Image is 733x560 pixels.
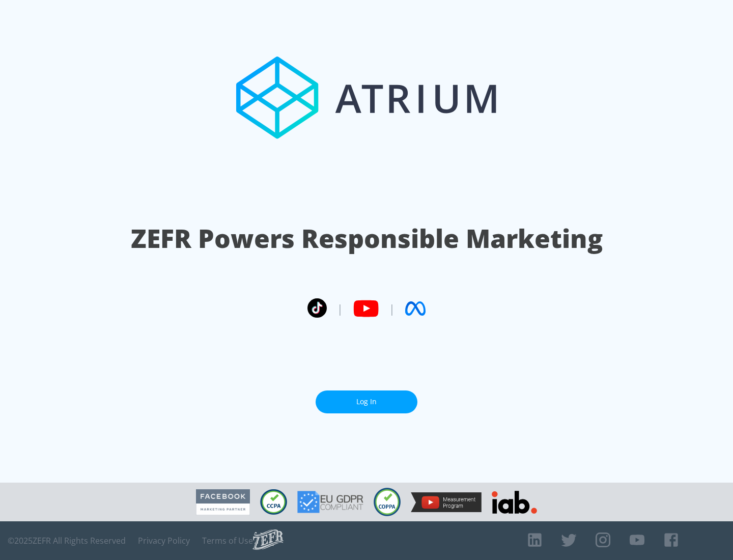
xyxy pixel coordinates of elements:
img: YouTube Measurement Program [411,492,482,512]
img: IAB [492,491,537,514]
a: Terms of Use [202,536,253,546]
a: Log In [316,390,417,413]
img: COPPA Compliant [374,488,401,516]
span: | [337,301,343,316]
a: Privacy Policy [138,536,190,546]
img: Facebook Marketing Partner [196,489,250,515]
img: CCPA Compliant [260,489,287,515]
img: GDPR Compliant [297,491,363,513]
span: | [389,301,395,316]
span: © 2025 ZEFR All Rights Reserved [8,536,126,546]
h1: ZEFR Powers Responsible Marketing [131,221,603,256]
